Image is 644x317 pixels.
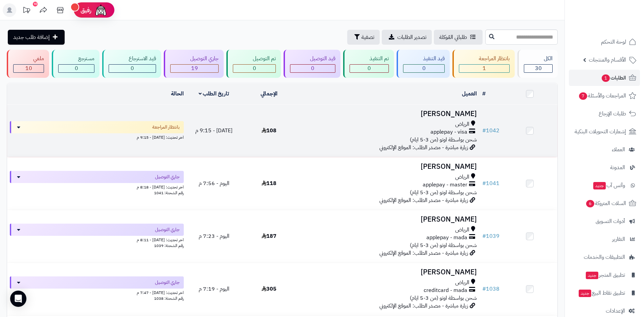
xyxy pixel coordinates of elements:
div: مسترجع [58,55,94,63]
span: applepay - visa [430,128,467,136]
a: الإجمالي [261,90,277,98]
span: # [482,232,486,240]
div: اخر تحديث: [DATE] - 9:15 م [10,133,184,140]
a: جاري التوصيل 19 [162,50,225,78]
a: طلبات الإرجاع [569,106,640,122]
span: الأقسام والمنتجات [589,55,626,65]
a: العميل [462,90,477,98]
a: العملاء [569,141,640,158]
a: # [482,90,486,98]
span: الطلبات [601,73,626,83]
span: 108 [262,127,276,135]
div: 1 [459,65,509,72]
span: جديد [593,182,606,189]
span: شحن بواسطة اوتو (من 3-5 ايام) [410,294,477,302]
span: جاري التوصيل [155,174,180,180]
span: وآتس آب [593,181,625,190]
a: إضافة طلب جديد [8,30,65,45]
span: applepay - mada [426,234,467,242]
a: قيد الاسترجاع 0 [101,50,162,78]
span: جاري التوصيل [155,226,180,233]
div: قيد التنفيذ [403,55,445,63]
span: إشعارات التحويلات البنكية [575,127,626,136]
a: إشعارات التحويلات البنكية [569,123,640,140]
span: 1 [483,64,486,72]
div: 0 [59,65,94,72]
span: السلات المتروكة [585,199,626,208]
div: 10 [33,2,38,6]
a: الطلبات1 [569,70,640,86]
h3: [PERSON_NAME] [299,163,477,171]
a: تاريخ الطلب [199,90,229,98]
div: قيد التوصيل [290,55,335,63]
span: إضافة طلب جديد [13,33,50,41]
span: طلباتي المُوكلة [439,33,467,41]
span: تصفية [361,33,374,41]
button: تصفية [347,30,380,45]
span: تطبيق نقاط البيع [578,288,625,298]
a: وآتس آبجديد [569,177,640,194]
span: # [482,285,486,293]
div: اخر تحديث: [DATE] - 7:47 م [10,289,184,296]
span: زيارة مباشرة - مصدر الطلب: الموقع الإلكتروني [379,143,468,152]
span: التطبيقات والخدمات [584,252,625,262]
h3: [PERSON_NAME] [299,216,477,223]
span: جاري التوصيل [155,279,180,286]
span: [DATE] - 9:15 م [195,127,232,135]
div: 0 [290,65,335,72]
div: الكل [524,55,553,63]
span: المراجعات والأسئلة [578,91,626,100]
span: الرياض [455,120,469,128]
a: الحالة [171,90,184,98]
span: رقم الشحنة: 1038 [154,295,184,301]
div: اخر تحديث: [DATE] - 8:11 م [10,236,184,243]
a: التقارير [569,231,640,247]
span: 0 [131,64,134,72]
span: شحن بواسطة اوتو (من 3-5 ايام) [410,136,477,144]
span: رقم الشحنة: 1041 [154,190,184,196]
a: تم التنفيذ 0 [342,50,395,78]
a: المدونة [569,159,640,176]
div: 0 [403,65,444,72]
div: تم التوصيل [233,55,276,63]
span: اليوم - 7:23 م [199,232,229,240]
span: رقم الشحنة: 1039 [154,243,184,249]
a: لوحة التحكم [569,34,640,50]
span: جديد [586,272,598,279]
span: تطبيق المتجر [585,270,625,280]
span: 305 [262,285,276,293]
a: #1039 [482,232,499,240]
span: زيارة مباشرة - مصدر الطلب: الموقع الإلكتروني [379,302,468,310]
span: 1 [601,74,610,82]
div: 0 [233,65,275,72]
span: 0 [368,64,371,72]
a: بانتظار المراجعة 1 [451,50,516,78]
span: شحن بواسطة اوتو (من 3-5 ايام) [410,188,477,197]
span: التقارير [612,234,625,244]
span: بانتظار المراجعة [152,124,180,131]
span: 0 [75,64,78,72]
span: 19 [191,64,198,72]
span: الرياض [455,279,469,287]
span: الرياض [455,173,469,181]
a: تطبيق نقاط البيعجديد [569,285,640,301]
a: #1038 [482,285,499,293]
a: التطبيقات والخدمات [569,249,640,265]
span: أدوات التسويق [596,217,625,226]
span: 0 [311,64,314,72]
span: 187 [262,232,276,240]
div: 0 [350,65,388,72]
span: زيارة مباشرة - مصدر الطلب: الموقع الإلكتروني [379,196,468,204]
span: زيارة مباشرة - مصدر الطلب: الموقع الإلكتروني [379,249,468,257]
span: جديد [579,290,591,297]
span: 7 [579,92,587,100]
span: طلبات الإرجاع [599,109,626,118]
span: تصدير الطلبات [397,33,426,41]
span: الإعدادات [606,306,625,316]
span: 0 [422,64,426,72]
span: 0 [253,64,256,72]
img: ai-face.png [94,3,108,17]
a: أدوات التسويق [569,213,640,229]
span: لوحة التحكم [601,37,626,47]
a: #1042 [482,127,499,135]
